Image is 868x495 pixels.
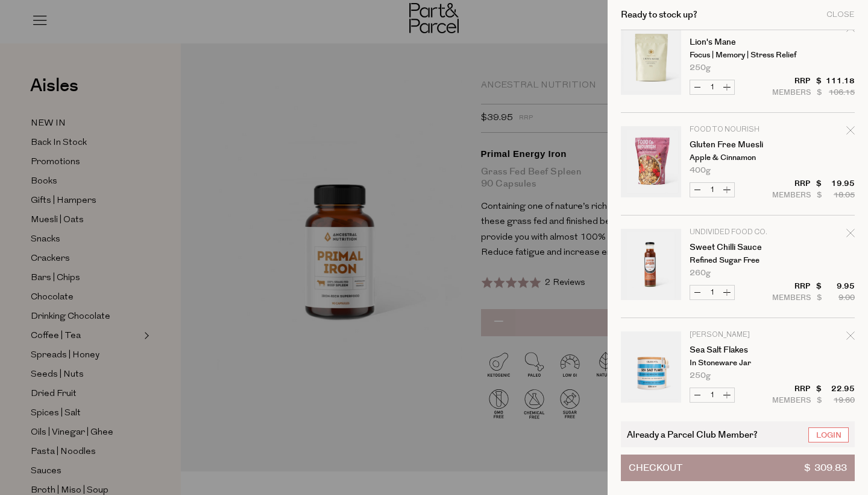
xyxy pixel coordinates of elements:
p: Undivided Food Co. [690,229,783,236]
span: 250g [690,64,711,72]
div: Remove Gluten Free Muesli [846,124,855,141]
a: Login [808,427,849,442]
span: Checkout [629,455,682,481]
p: In Stoneware Jar [690,359,783,367]
input: QTY Sea Salt Flakes [705,388,720,402]
span: 250g [690,372,711,380]
span: 400g [690,167,711,174]
h2: Ready to stock up? [621,10,697,19]
div: Remove Sweet Chilli Sauce [846,227,855,243]
a: Gluten Free Muesli [690,141,783,149]
a: Sea Salt Flakes [690,346,783,354]
p: Apple & Cinnamon [690,154,783,162]
a: Sweet Chilli Sauce [690,243,783,252]
input: QTY Gluten Free Muesli [705,183,720,197]
span: $ 309.83 [804,455,847,481]
button: Checkout$ 309.83 [621,455,855,481]
a: Lion's Mane [690,38,783,46]
p: Food to Nourish [690,126,783,133]
div: Remove Lion's Mane [846,22,855,38]
span: 260g [690,269,711,277]
div: Remove Sea Salt Flakes [846,330,855,346]
span: Already a Parcel Club Member? [627,427,758,441]
input: QTY Sweet Chilli Sauce [705,286,720,299]
div: Close [826,11,855,19]
p: Focus | Memory | Stress Relief [690,51,783,59]
p: Refined Sugar Free [690,257,783,264]
p: [PERSON_NAME] [690,331,783,339]
input: QTY Lion's Mane [705,80,720,94]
